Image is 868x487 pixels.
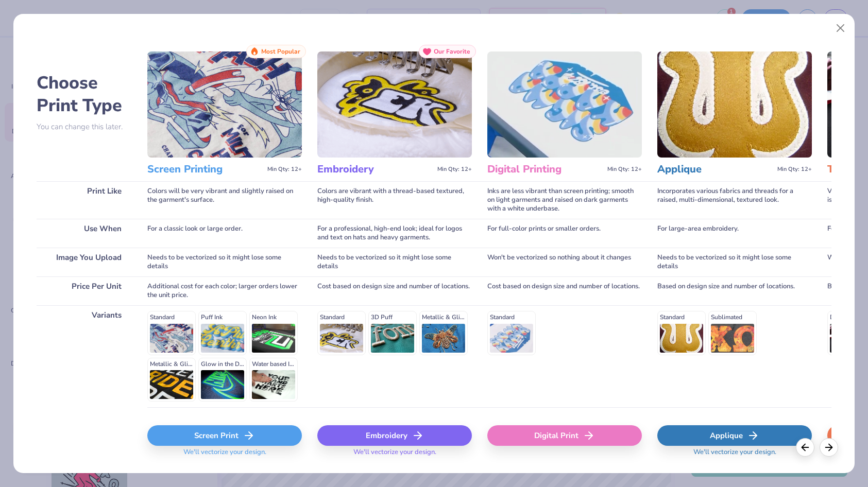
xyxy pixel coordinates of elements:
[37,72,132,117] h2: Choose Print Type
[37,123,132,131] p: You can change this later.
[317,219,472,248] div: For a professional, high-end look; ideal for logos and text on hats and heavy garments.
[487,51,642,158] img: Digital Printing
[317,248,472,276] div: Needs to be vectorized so it might lose some details
[657,163,773,176] h3: Applique
[147,425,302,446] div: Screen Print
[657,248,812,276] div: Needs to be vectorized so it might lose some details
[437,166,472,173] span: Min Qty: 12+
[487,425,642,446] div: Digital Print
[830,19,850,38] button: Close
[147,276,302,305] div: Additional cost for each color; larger orders lower the unit price.
[179,448,270,463] span: We'll vectorize your design.
[147,51,302,158] img: Screen Printing
[317,276,472,305] div: Cost based on design size and number of locations.
[487,181,642,219] div: Inks are less vibrant than screen printing; smooth on light garments and raised on dark garments ...
[487,163,603,176] h3: Digital Printing
[657,276,812,305] div: Based on design size and number of locations.
[487,219,642,248] div: For full-color prints or smaller orders.
[317,425,472,446] div: Embroidery
[607,166,642,173] span: Min Qty: 12+
[147,181,302,219] div: Colors will be very vibrant and slightly raised on the garment's surface.
[317,181,472,219] div: Colors are vibrant with a thread-based textured, high-quality finish.
[37,219,132,248] div: Use When
[147,248,302,276] div: Needs to be vectorized so it might lose some details
[267,166,302,173] span: Min Qty: 12+
[37,248,132,276] div: Image You Upload
[317,51,472,158] img: Embroidery
[657,181,812,219] div: Incorporates various fabrics and threads for a raised, multi-dimensional, textured look.
[657,51,812,158] img: Applique
[487,276,642,305] div: Cost based on design size and number of locations.
[261,48,300,55] span: Most Popular
[147,219,302,248] div: For a classic look or large order.
[434,48,470,55] span: Our Favorite
[657,219,812,248] div: For large-area embroidery.
[37,305,132,407] div: Variants
[37,181,132,219] div: Print Like
[349,448,440,463] span: We'll vectorize your design.
[317,163,433,176] h3: Embroidery
[777,166,812,173] span: Min Qty: 12+
[37,276,132,305] div: Price Per Unit
[487,248,642,276] div: Won't be vectorized so nothing about it changes
[147,163,263,176] h3: Screen Printing
[657,425,812,446] div: Applique
[689,448,780,463] span: We'll vectorize your design.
